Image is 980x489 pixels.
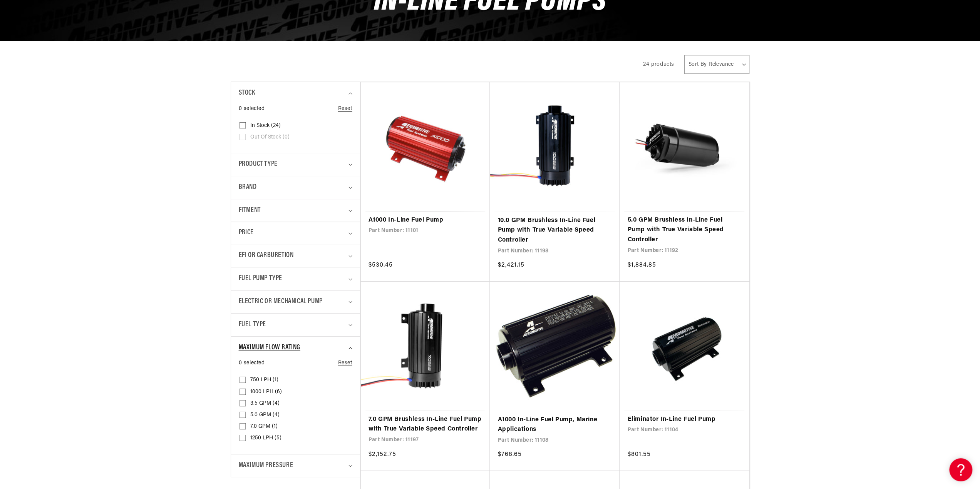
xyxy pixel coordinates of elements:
[250,400,280,407] span: 3.5 GPM (4)
[239,454,352,477] summary: Maximum Pressure (0 selected)
[239,82,352,105] summary: Stock (0 selected)
[627,415,741,425] a: Eliminator In-Line Fuel Pump
[250,122,281,129] span: In stock (24)
[239,159,278,170] span: Product type
[239,319,266,330] span: Fuel Type
[239,199,352,222] summary: Fitment (0 selected)
[498,216,612,245] a: 10.0 GPM Brushless In-Line Fuel Pump with True Variable Speed Controller
[239,205,261,216] span: Fitment
[239,342,300,354] span: Maximum Flow Rating
[250,389,282,396] span: 1000 LPH (6)
[369,215,482,225] a: A1000 In-Line Fuel Pump
[239,290,352,313] summary: Electric or Mechanical Pump (0 selected)
[239,88,255,99] span: Stock
[239,105,265,113] span: 0 selected
[250,423,278,430] span: 7.0 GPM (1)
[239,359,265,367] span: 0 selected
[239,222,352,244] summary: Price
[338,105,352,113] a: Reset
[239,244,352,267] summary: EFI or Carburetion (0 selected)
[239,228,254,238] span: Price
[239,314,352,336] summary: Fuel Type (0 selected)
[250,412,280,419] span: 5.0 GPM (4)
[239,153,352,176] summary: Product type (0 selected)
[627,215,741,245] a: 5.0 GPM Brushless In-Line Fuel Pump with True Variable Speed Controller
[239,460,293,471] span: Maximum Pressure
[250,377,278,384] span: 750 LPH (1)
[498,415,612,435] a: A1000 In-Line Fuel Pump, Marine Applications
[239,250,294,261] span: EFI or Carburetion
[643,62,674,67] span: 24 products
[250,435,281,442] span: 1250 LPH (5)
[239,176,352,199] summary: Brand (0 selected)
[250,134,290,141] span: Out of stock (0)
[338,359,352,367] a: Reset
[239,182,257,193] span: Brand
[369,415,482,434] a: 7.0 GPM Brushless In-Line Fuel Pump with True Variable Speed Controller
[239,267,352,290] summary: Fuel Pump Type (0 selected)
[239,273,282,284] span: Fuel Pump Type
[239,337,352,359] summary: Maximum Flow Rating (0 selected)
[239,296,323,307] span: Electric or Mechanical Pump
